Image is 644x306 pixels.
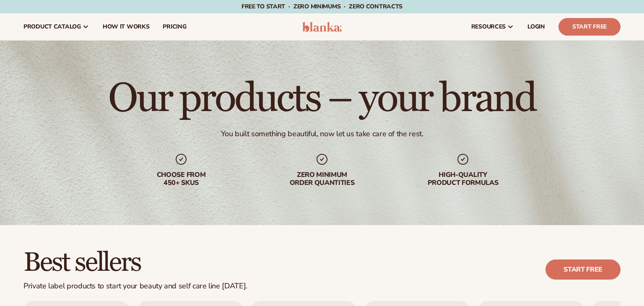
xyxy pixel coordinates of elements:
a: LOGIN [521,13,552,40]
div: Choose from 450+ Skus [127,171,235,187]
a: Start Free [558,18,621,36]
div: Zero minimum order quantities [268,171,376,187]
a: pricing [156,13,193,40]
span: How It Works [103,23,150,30]
img: logo [302,22,342,32]
span: resources [471,23,506,30]
span: Free to start · ZERO minimums · ZERO contracts [241,3,402,10]
div: Private label products to start your beauty and self care line [DATE]. [23,282,247,291]
a: resources [465,13,521,40]
a: How It Works [96,13,156,40]
span: pricing [163,23,186,30]
span: product catalog [23,23,81,30]
h2: Best sellers [23,249,247,277]
h1: Our products – your brand [108,79,535,119]
div: You built something beautiful, now let us take care of the rest. [221,129,423,139]
div: High-quality product formulas [409,171,517,187]
span: LOGIN [527,23,545,30]
a: product catalog [17,13,96,40]
a: Start free [545,259,621,280]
